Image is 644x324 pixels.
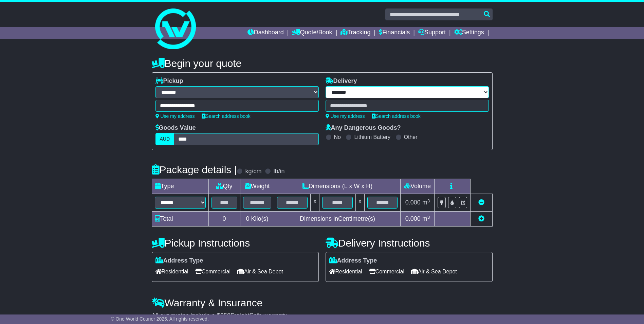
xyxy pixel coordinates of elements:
[326,124,401,132] label: Any Dangerous Goods?
[274,179,401,194] td: Dimensions (L x W x H)
[422,199,430,206] span: m
[237,266,283,277] span: Air & Sea Depot
[355,194,364,212] td: x
[401,179,435,194] td: Volume
[155,113,195,119] a: Use my address
[326,237,493,249] h4: Delivery Instructions
[195,266,231,277] span: Commercial
[427,215,430,220] sup: 3
[246,215,249,222] span: 0
[405,199,421,206] span: 0.000
[155,266,188,277] span: Residential
[240,179,274,194] td: Weight
[334,134,341,140] label: No
[418,27,446,39] a: Support
[155,77,183,85] label: Pickup
[354,134,390,140] label: Lithium Battery
[202,113,251,119] a: Search address book
[220,312,231,319] span: 250
[405,215,421,222] span: 0.000
[326,77,357,85] label: Delivery
[152,179,208,194] td: Type
[240,212,274,227] td: Kilo(s)
[274,212,401,227] td: Dimensions in Centimetre(s)
[379,27,410,39] a: Financials
[454,27,484,39] a: Settings
[311,194,319,212] td: x
[329,257,377,265] label: Address Type
[152,237,319,249] h4: Pickup Instructions
[478,199,484,206] a: Remove this item
[422,215,430,222] span: m
[208,179,240,194] td: Qty
[245,168,261,175] label: kg/cm
[404,134,418,140] label: Other
[292,27,332,39] a: Quote/Book
[111,316,209,322] span: © One World Courier 2025. All rights reserved.
[155,124,196,132] label: Goods Value
[152,212,208,227] td: Total
[152,164,237,175] h4: Package details |
[152,297,493,308] h4: Warranty & Insurance
[155,257,203,265] label: Address Type
[329,266,362,277] span: Residential
[152,58,493,69] h4: Begin your quote
[155,133,174,145] label: AUD
[411,266,457,277] span: Air & Sea Depot
[208,212,240,227] td: 0
[247,27,284,39] a: Dashboard
[341,27,370,39] a: Tracking
[478,215,484,222] a: Add new item
[326,113,365,119] a: Use my address
[427,198,430,203] sup: 3
[369,266,404,277] span: Commercial
[152,312,493,320] div: All our quotes include a $ FreightSafe warranty.
[273,168,284,175] label: lb/in
[372,113,421,119] a: Search address book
